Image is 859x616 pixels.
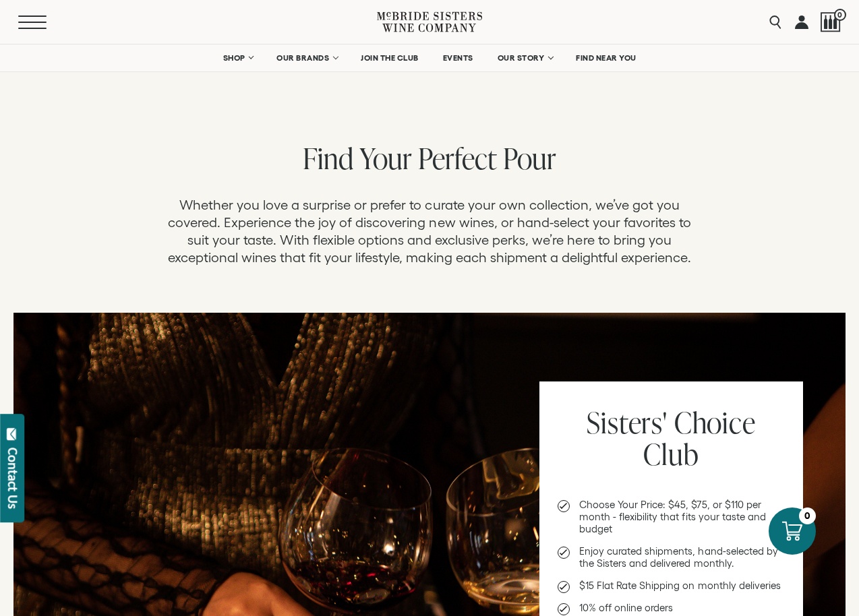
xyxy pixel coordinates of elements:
[18,16,67,29] button: Mobile Menu Trigger
[359,138,412,178] span: Your
[214,44,261,71] a: SHOP
[558,602,785,614] li: 10% off online orders
[276,53,329,63] span: OUR BRANDS
[834,9,846,21] span: 0
[352,44,427,71] a: JOIN THE CLUB
[674,402,756,442] span: Choice
[443,53,473,63] span: EVENTS
[799,507,816,524] div: 0
[489,44,561,71] a: OUR STORY
[498,53,545,63] span: OUR STORY
[418,138,497,178] span: Perfect
[434,44,482,71] a: EVENTS
[576,53,636,63] span: FIND NEAR YOU
[503,138,556,178] span: Pour
[6,448,20,509] div: Contact Us
[643,434,699,474] span: Club
[567,44,645,71] a: FIND NEAR YOU
[303,138,353,178] span: Find
[587,402,668,442] span: Sisters'
[558,545,785,569] li: Enjoy curated shipments, hand-selected by the Sisters and delivered monthly.
[558,580,785,592] li: $15 Flat Rate Shipping on monthly deliveries
[558,499,785,535] li: Choose Your Price: $45, $75, or $110 per month - flexibility that fits your taste and budget
[361,53,419,63] span: JOIN THE CLUB
[160,196,699,266] p: Whether you love a surprise or prefer to curate your own collection, we’ve got you covered. Exper...
[223,53,245,63] span: SHOP
[268,44,345,71] a: OUR BRANDS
